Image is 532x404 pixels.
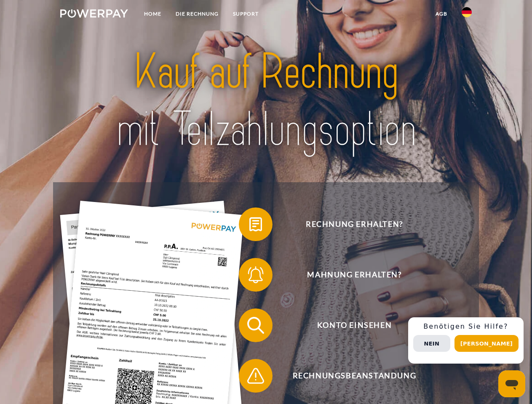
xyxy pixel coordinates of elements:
button: Rechnungsbeanstandung [239,359,458,393]
img: qb_warning.svg [245,365,266,386]
img: logo-powerpay-white.svg [60,9,128,18]
div: Schnellhilfe [408,317,524,364]
span: Mahnung erhalten? [251,258,457,292]
a: DIE RECHNUNG [168,6,226,21]
span: Konto einsehen [251,308,457,342]
button: Nein [413,335,450,352]
iframe: Schaltfläche zum Öffnen des Messaging-Fensters [498,370,525,397]
a: SUPPORT [226,6,266,21]
img: de [462,7,472,17]
button: Konto einsehen [239,308,458,342]
img: title-powerpay_de.svg [80,40,452,161]
a: Home [137,6,168,21]
a: agb [428,6,454,21]
span: Rechnung erhalten? [251,207,457,241]
span: Rechnungsbeanstandung [251,359,457,393]
img: qb_search.svg [245,315,266,336]
button: Rechnung erhalten? [239,207,458,241]
h3: Benötigen Sie Hilfe? [413,322,519,331]
button: Mahnung erhalten? [239,258,458,292]
button: [PERSON_NAME] [454,335,519,352]
img: qb_bill.svg [245,214,266,235]
img: qb_bell.svg [245,264,266,285]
